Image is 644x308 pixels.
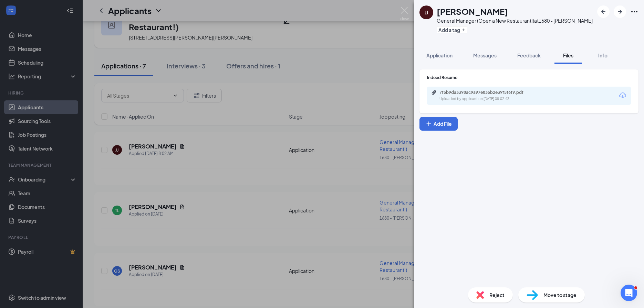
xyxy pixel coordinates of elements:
[473,52,497,58] span: Messages
[431,90,437,95] svg: Paperclip
[419,117,458,131] button: Add FilePlus
[630,8,638,16] svg: Ellipses
[614,5,626,18] button: ArrowRight
[517,52,541,58] span: Feedback
[563,52,573,58] span: Files
[599,8,607,16] svg: ArrowLeftNew
[598,52,607,58] span: Info
[426,52,453,58] span: Application
[543,291,577,299] span: Move to stage
[597,5,610,18] button: ArrowLeftNew
[437,5,508,17] h1: [PERSON_NAME]
[437,17,593,24] div: General Manager (Open a New Restaurant!) at 1680 - [PERSON_NAME]
[431,90,543,102] a: Paperclip7f5b9da3398ac9a97e835b2e39f5f6f9.pdfUploaded by applicant on [DATE] 08:02:43
[439,90,536,95] div: 7f5b9da3398ac9a97e835b2e39f5f6f9.pdf
[621,285,637,301] iframe: Intercom live chat
[489,291,505,299] span: Reject
[425,9,428,16] div: JJ
[427,75,631,80] div: Indeed Resume
[437,26,467,33] button: PlusAdd a tag
[425,120,432,127] svg: Plus
[616,8,624,16] svg: ArrowRight
[461,28,466,32] svg: Plus
[439,96,543,102] div: Uploaded by applicant on [DATE] 08:02:43
[619,91,627,100] svg: Download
